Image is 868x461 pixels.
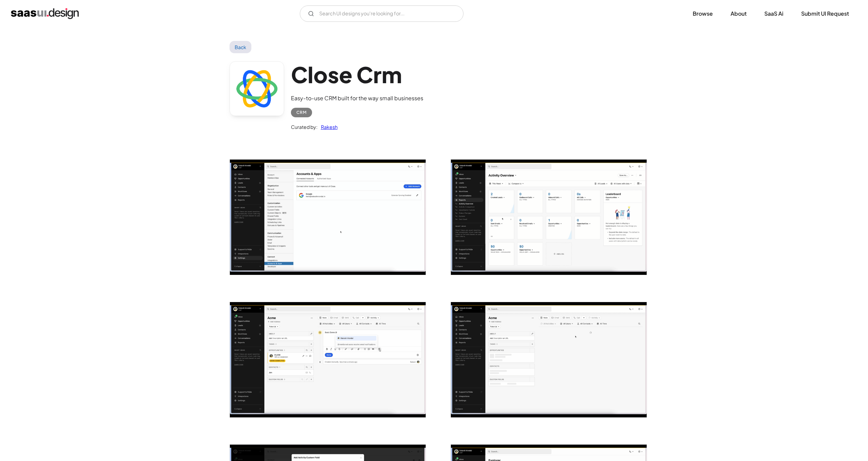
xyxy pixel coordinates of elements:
[451,160,647,275] img: 667d3e727404bb2e04c0ed5e_close%20crm%20activity%20overview.png
[230,160,426,275] a: open lightbox
[685,6,721,21] a: Browse
[296,108,307,117] div: CRM
[793,6,857,21] a: Submit UI Request
[230,302,426,417] img: 667d3e724c66b791b06afbf1_close%20crm%20add%20note%20on%20contact.png
[291,94,423,102] div: Easy-to-use CRM built for the way small businesses
[230,41,252,53] a: Back
[300,5,464,22] form: Email Form
[291,123,318,131] div: Curated by:
[11,8,79,19] a: home
[756,6,792,21] a: SaaS Ai
[291,61,423,88] h1: Close Crm
[722,6,755,21] a: About
[451,160,647,275] a: open lightbox
[230,302,426,417] a: open lightbox
[300,5,464,22] input: Search UI designs you're looking for...
[451,302,647,417] a: open lightbox
[318,123,338,131] a: Rakesh
[451,302,647,417] img: 667d3e7165b126af83a6dfc0_close%20crm%20contact%20details.png
[230,160,426,275] img: 667d3e72458bb01af5b69844_close%20crm%20acounts%20apps.png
